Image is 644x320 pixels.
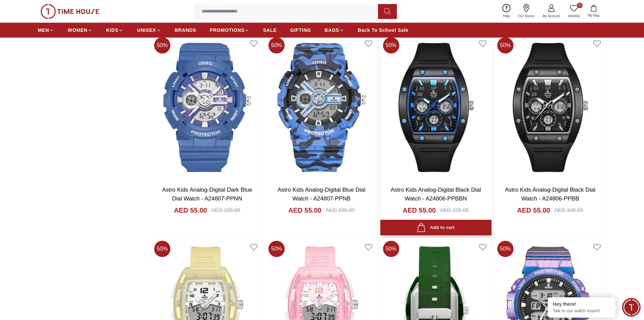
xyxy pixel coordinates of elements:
[175,24,196,36] a: BRANDS
[622,298,641,317] div: Chat Widget
[325,24,344,36] a: BAGS
[68,24,93,36] a: WOMEN
[554,206,583,214] div: AED 109.00
[585,13,602,18] span: My Bag
[278,187,365,202] a: Astro Kids Analog-Digital Blue Dial Watch - A24807-PPNB
[137,27,156,34] span: UNISEX
[106,27,118,34] span: KIDS
[38,27,49,34] span: MEN
[38,24,54,36] a: MEN
[290,27,311,34] span: GIFTING
[290,24,311,36] a: GIFTING
[41,4,99,19] img: ...
[380,220,492,236] button: Add to cart
[516,14,537,19] span: Our Stores
[390,187,481,202] a: Astro Kids Analog-Digital Black Dial Watch - A24806-PPBBN
[380,35,492,180] img: Astro Kids Analog-Digital Black Dial Watch - A24806-PPBBN
[540,14,563,19] span: My Account
[211,206,240,214] div: AED 109.00
[268,37,285,54] span: 50 %
[268,241,285,257] span: 50 %
[514,3,539,20] a: Our Stores
[288,206,321,215] h4: AED 55.00
[403,206,436,215] h4: AED 55.00
[358,27,408,34] span: Back To School Sale
[505,187,595,202] a: Astro Kids Analog-Digital Black Dial Watch - A24806-PPBB
[497,241,514,257] span: 50 %
[266,35,377,180] img: Astro Kids Analog-Digital Blue Dial Watch - A24807-PPNB
[154,37,170,54] span: 50 %
[154,241,170,257] span: 50 %
[162,187,252,202] a: Astro Kids Analog-Digital Dark Blue Dial Watch - A24807-PPNN
[325,27,339,34] span: BAGS
[577,3,582,8] span: 0
[499,3,514,20] a: Help
[517,206,550,215] h4: AED 55.00
[584,3,603,19] button: My Bag
[495,35,606,180] img: Astro Kids Analog-Digital Black Dial Watch - A24806-PPBB
[263,24,277,36] a: SALE
[500,14,513,19] span: Help
[210,27,245,34] span: PROMOTIONS
[106,24,123,36] a: KIDS
[440,206,469,214] div: AED 109.00
[553,308,610,314] p: Talk to our watch expert!
[383,241,399,257] span: 50 %
[137,24,161,36] a: UNISEX
[210,24,250,36] a: PROMOTIONS
[383,37,399,54] span: 50 %
[174,206,207,215] h4: AED 55.00
[566,14,582,19] span: Wishlist
[263,27,277,34] span: SALE
[497,37,514,54] span: 50 %
[175,27,196,34] span: BRANDS
[564,3,584,20] a: 0Wishlist
[68,27,88,34] span: WOMEN
[417,223,454,232] div: Add to cart
[326,206,355,214] div: AED 109.00
[151,35,263,180] img: Astro Kids Analog-Digital Dark Blue Dial Watch - A24807-PPNN
[358,24,408,36] a: Back To School Sale
[553,301,610,307] div: Hey there!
